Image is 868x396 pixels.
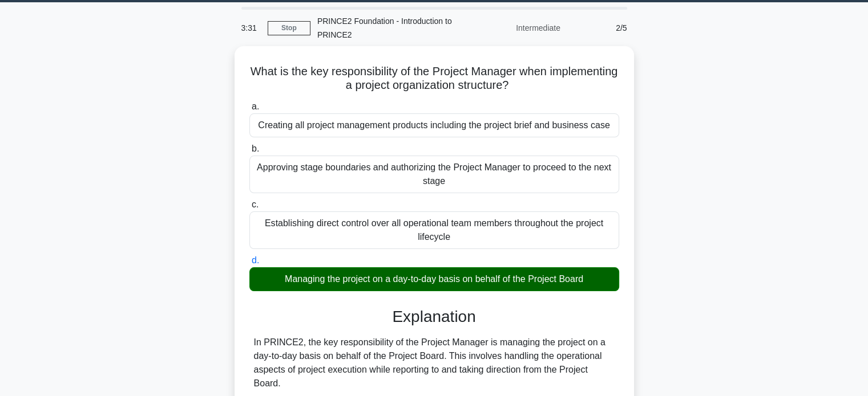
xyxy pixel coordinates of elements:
div: Intermediate [467,17,567,39]
div: Approving stage boundaries and authorizing the Project Manager to proceed to the next stage [249,156,619,193]
a: Stop [268,21,310,35]
span: c. [252,199,259,209]
h3: Explanation [256,307,612,326]
span: d. [252,255,259,265]
div: 2/5 [567,17,634,39]
h5: What is the key responsibility of the Project Manager when implementing a project organization st... [248,64,620,93]
div: Establishing direct control over all operational team members throughout the project lifecycle [249,211,619,249]
div: PRINCE2 Foundation - Introduction to PRINCE2 [310,10,467,46]
span: b. [252,144,259,153]
div: Creating all project management products including the project brief and business case [249,113,619,137]
div: 3:31 [235,17,268,39]
div: Managing the project on a day-to-day basis on behalf of the Project Board [249,267,619,291]
span: a. [252,101,259,111]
